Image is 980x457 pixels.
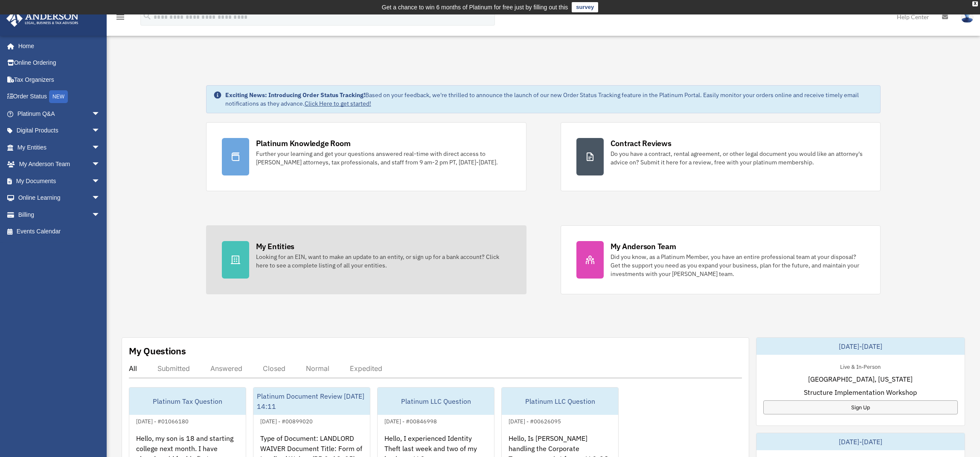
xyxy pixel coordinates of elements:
div: Answered [210,364,242,373]
div: Platinum Document Review [DATE] 14:11 [253,388,370,415]
a: Digital Productsarrow_drop_down [6,122,113,139]
a: Platinum Q&Aarrow_drop_down [6,105,113,122]
div: Looking for an EIN, want to make an update to an entity, or sign up for a bank account? Click her... [256,253,511,270]
span: Structure Implementation Workshop [804,387,917,397]
a: Platinum Knowledge Room Further your learning and get your questions answered real-time with dire... [206,122,526,191]
span: arrow_drop_down [92,190,109,207]
img: User Pic [961,11,974,23]
div: Further your learning and get your questions answered real-time with direct access to [PERSON_NAM... [256,149,511,167]
div: Platinum Tax Question [129,388,246,415]
div: Based on your feedback, we're thrilled to announce the launch of our new Order Status Tracking fe... [225,91,874,108]
i: search [142,11,152,21]
div: My Questions [129,345,186,357]
div: My Entities [256,241,294,252]
a: Click Here to get started! [305,100,371,107]
span: arrow_drop_down [92,172,109,190]
div: [DATE] - #00626095 [502,416,568,425]
a: survey [572,2,598,12]
div: [DATE] - #00899020 [253,416,320,425]
span: arrow_drop_down [92,156,109,173]
div: [DATE] - #01066180 [129,416,195,425]
a: Online Ordering [6,55,113,72]
a: Contract Reviews Do you have a contract, rental agreement, or other legal document you would like... [561,122,881,191]
div: Normal [306,364,329,373]
div: All [129,364,137,373]
div: Expedited [350,364,382,373]
a: My Documentsarrow_drop_down [6,172,113,190]
a: Tax Organizers [6,71,113,88]
i: menu [115,12,125,22]
span: [GEOGRAPHIC_DATA], [US_STATE] [808,374,913,384]
div: Submitted [157,364,190,373]
a: My Entitiesarrow_drop_down [6,139,113,156]
a: My Anderson Team Did you know, as a Platinum Member, you have an entire professional team at your... [561,225,881,294]
span: arrow_drop_down [92,139,109,156]
strong: Exciting News: Introducing Order Status Tracking! [225,91,365,99]
span: arrow_drop_down [92,122,109,140]
span: arrow_drop_down [92,206,109,224]
div: NEW [49,90,68,103]
div: Did you know, as a Platinum Member, you have an entire professional team at your disposal? Get th... [611,253,865,278]
a: Events Calendar [6,223,113,240]
div: [DATE] - #00846998 [378,416,444,425]
span: arrow_drop_down [92,105,109,123]
div: [DATE]-[DATE] [756,338,965,355]
div: Closed [263,364,285,373]
a: Billingarrow_drop_down [6,206,113,223]
a: menu [115,15,125,22]
a: Home [6,37,109,55]
div: Live & In-Person [833,362,887,371]
div: Get a chance to win 6 months of Platinum for free just by filling out this [382,2,568,12]
img: Anderson Advisors Platinum Portal [4,10,81,27]
a: Sign Up [763,400,958,414]
a: Online Learningarrow_drop_down [6,190,113,207]
div: Platinum LLC Question [378,388,494,415]
a: My Anderson Teamarrow_drop_down [6,156,113,173]
a: Order StatusNEW [6,88,113,106]
div: Contract Reviews [611,138,672,149]
div: Do you have a contract, rental agreement, or other legal document you would like an attorney's ad... [611,149,865,167]
div: Platinum Knowledge Room [256,138,351,149]
div: [DATE]-[DATE] [756,433,965,450]
a: My Entities Looking for an EIN, want to make an update to an entity, or sign up for a bank accoun... [206,225,526,294]
div: My Anderson Team [611,241,676,252]
div: Platinum LLC Question [502,388,618,415]
div: close [972,1,978,6]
